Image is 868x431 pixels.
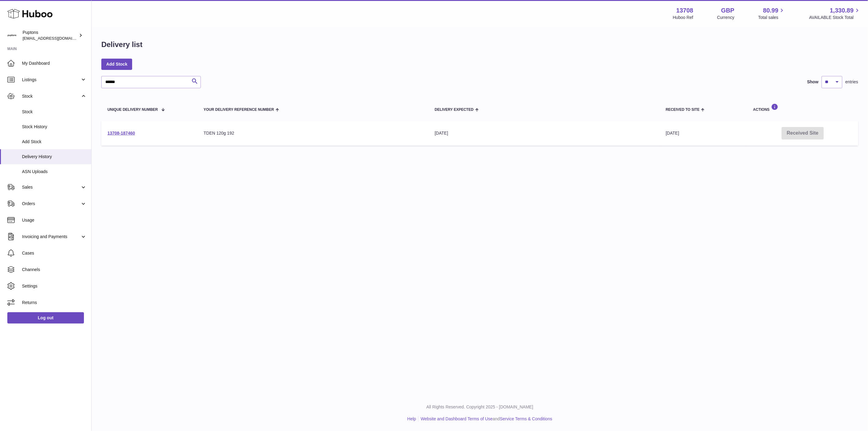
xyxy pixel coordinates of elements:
[435,108,473,112] span: Delivery Expected
[96,404,863,410] p: All Rights Reserved. Copyright 2025 - [DOMAIN_NAME]
[107,108,158,112] span: Unique Delivery Number
[23,36,90,41] span: [EMAIL_ADDRESS][DOMAIN_NAME]
[7,31,16,40] img: hello@puptons.com
[673,15,693,20] div: Huboo Ref
[435,130,653,136] div: [DATE]
[22,139,87,145] span: Add Stock
[22,267,87,273] span: Channels
[22,154,87,160] span: Delivery History
[204,130,422,136] div: TDEN 120g 192
[666,131,679,136] span: [DATE]
[23,30,78,41] div: Puptons
[22,201,80,207] span: Orders
[666,108,700,112] span: Received to Site
[107,131,135,136] a: 13708-187460
[7,312,84,323] a: Log out
[22,93,80,99] span: Stock
[418,416,552,422] li: and
[22,217,87,223] span: Usage
[22,234,80,240] span: Invoicing and Payments
[721,6,734,15] strong: GBP
[22,169,87,175] span: ASN Uploads
[101,59,132,70] a: Add Stock
[22,250,87,256] span: Cases
[758,15,785,20] span: Total sales
[809,6,861,20] a: 1,330.89 AVAILABLE Stock Total
[22,184,80,190] span: Sales
[845,79,858,85] span: entries
[407,416,416,421] a: Help
[830,6,854,15] span: 1,330.89
[807,79,819,85] label: Show
[676,6,693,15] strong: 13708
[717,15,735,20] div: Currency
[753,103,852,112] div: Actions
[22,300,87,306] span: Returns
[22,109,87,115] span: Stock
[22,283,87,289] span: Settings
[758,6,785,20] a: 80.99 Total sales
[421,416,493,421] a: Website and Dashboard Terms of Use
[22,124,87,130] span: Stock History
[809,15,861,20] span: AVAILABLE Stock Total
[101,40,143,49] h1: Delivery list
[22,77,80,83] span: Listings
[204,108,274,112] span: Your Delivery Reference Number
[500,416,552,421] a: Service Terms & Conditions
[763,6,778,15] span: 80.99
[22,60,87,66] span: My Dashboard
